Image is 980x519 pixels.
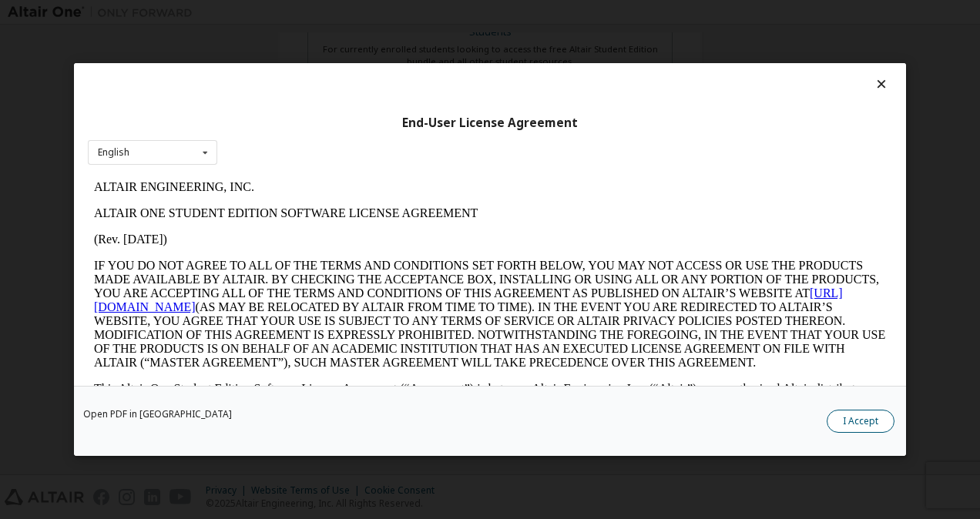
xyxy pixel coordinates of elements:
a: Open PDF in [GEOGRAPHIC_DATA] [83,410,232,419]
p: ALTAIR ONE STUDENT EDITION SOFTWARE LICENSE AGREEMENT [6,32,798,46]
div: English [98,148,129,157]
p: (Rev. [DATE]) [6,59,798,72]
p: ALTAIR ENGINEERING, INC. [6,6,798,20]
button: I Accept [827,410,894,433]
a: [URL][DOMAIN_NAME] [6,112,755,139]
div: End-User License Agreement [88,116,892,131]
p: This Altair One Student Edition Software License Agreement (“Agreement”) is between Altair Engine... [6,208,798,263]
p: IF YOU DO NOT AGREE TO ALL OF THE TERMS AND CONDITIONS SET FORTH BELOW, YOU MAY NOT ACCESS OR USE... [6,85,798,196]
